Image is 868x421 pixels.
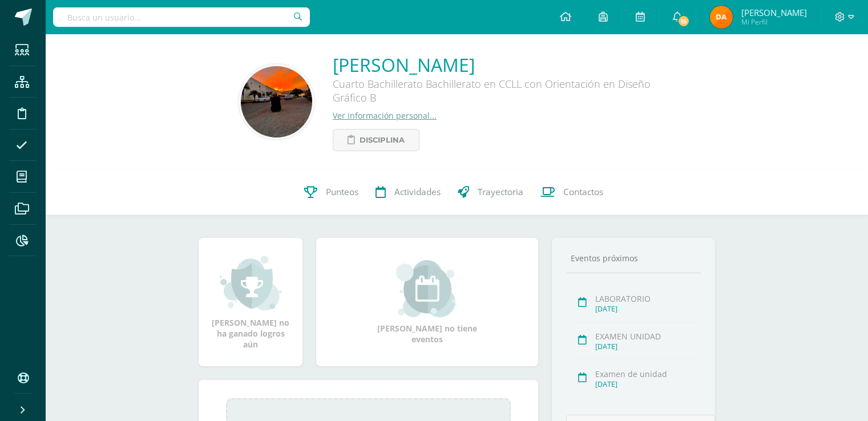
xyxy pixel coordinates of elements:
span: 15 [677,15,690,27]
a: Disciplina [333,129,419,151]
a: Trayectoria [449,169,532,215]
div: [PERSON_NAME] no tiene eventos [370,260,485,345]
a: Contactos [532,169,612,215]
span: [PERSON_NAME] [741,7,807,18]
a: [PERSON_NAME] [333,52,675,77]
span: Disciplina [360,129,405,151]
div: [DATE] [595,304,697,314]
div: [DATE] [595,379,697,389]
input: Busca un usuario... [53,7,310,27]
span: Punteos [326,186,358,198]
div: Examen de unidad [595,369,697,379]
img: event_small.png [396,260,458,317]
img: achievement_small.png [220,254,282,311]
div: [PERSON_NAME] no ha ganado logros aún [210,254,291,350]
img: 0a32ac821d3b3ce4fd9d2376edec6bb1.png [241,66,312,137]
span: Mi Perfil [741,17,807,27]
a: Actividades [367,169,449,215]
img: 82a5943632aca8211823fb2e9800a6c1.png [710,6,733,29]
div: Eventos próximos [566,253,701,264]
span: Trayectoria [478,186,523,198]
a: Ver información personal... [333,110,437,121]
div: LABORATORIO [595,293,697,304]
span: Actividades [394,186,441,198]
div: EXAMEN UNIDAD [595,331,697,342]
div: Cuarto Bachillerato Bachillerato en CCLL con Orientación en Diseño Gráfico B [333,77,675,110]
div: [DATE] [595,342,697,351]
a: Punteos [296,169,367,215]
span: Contactos [563,186,603,198]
